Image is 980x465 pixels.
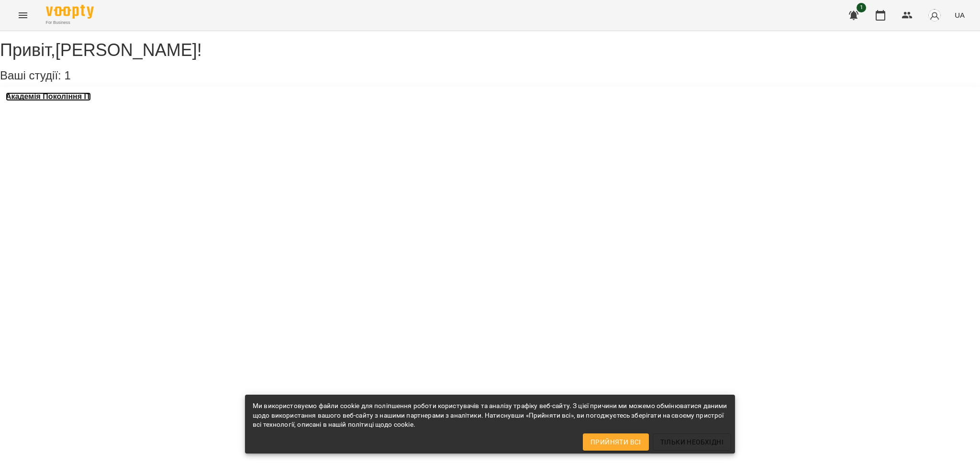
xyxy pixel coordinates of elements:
a: Академія Покоління ІТ [6,92,91,101]
img: Voopty Logo [46,5,94,19]
span: 1 [64,69,70,82]
button: Menu [11,4,34,27]
span: 1 [857,3,866,12]
span: For Business [46,20,94,26]
span: UA [955,10,965,20]
button: UA [951,6,969,24]
img: avatar_s.png [928,9,941,22]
